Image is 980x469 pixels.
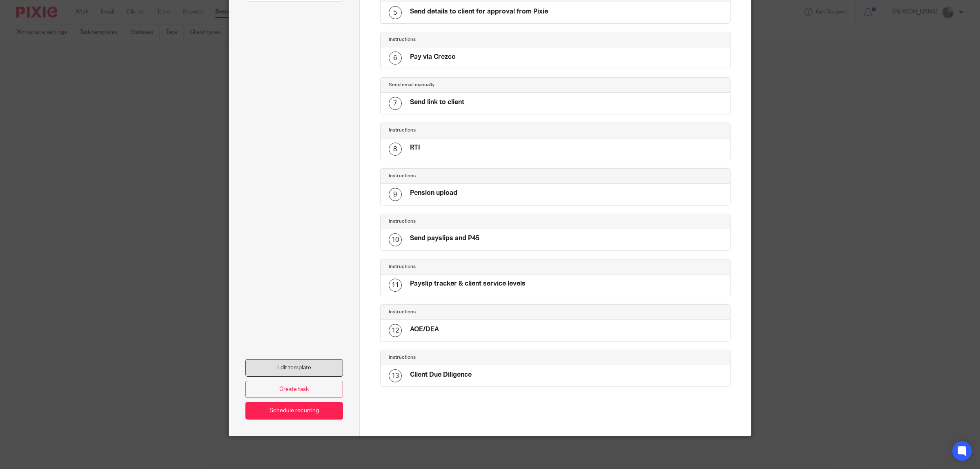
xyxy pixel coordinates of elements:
[389,6,402,19] div: 5
[410,7,548,16] h4: Send details to client for approval from Pixie
[245,402,343,420] a: Schedule recurring
[389,279,402,292] div: 11
[389,324,402,337] div: 12
[389,188,402,201] div: 9
[410,143,420,152] h4: RTI
[245,359,343,377] a: Edit template
[389,173,555,179] h4: Instructions
[389,233,402,246] div: 10
[389,127,555,134] h4: Instructions
[410,234,479,243] h4: Send payslips and P45
[389,143,402,156] div: 8
[389,51,402,65] div: 6
[389,369,402,382] div: 13
[410,279,526,288] h4: Payslip tracker & client service levels
[245,381,343,398] a: Create task
[410,98,464,107] h4: Send link to client
[389,354,555,361] h4: Instructions
[410,371,472,379] h4: Client Due Diligence
[410,325,439,334] h4: AOE/DEA
[389,82,555,88] h4: Send email manually
[389,309,555,315] h4: Instructions
[410,53,456,61] h4: Pay via Crezco
[389,264,555,270] h4: Instructions
[389,97,402,110] div: 7
[410,189,457,197] h4: Pension upload
[389,36,555,43] h4: Instructions
[389,218,555,225] h4: Instructions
